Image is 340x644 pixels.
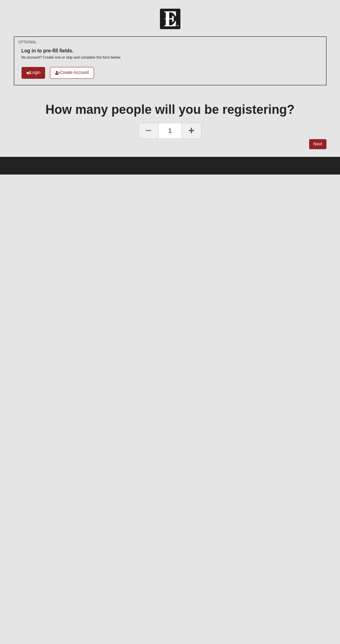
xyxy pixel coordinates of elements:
small: OPTIONAL [18,40,37,45]
a: Next [309,139,326,149]
p: No account? Create one or skip and complete the form below. [22,55,121,60]
h6: Log in to pre-fill fields. [22,48,121,54]
a: Login [22,67,45,78]
span: 1 [159,123,181,139]
img: Church of Eleven22 Logo [160,9,180,29]
h1: How many people will you be registering? [14,102,326,117]
a: Create Account [50,67,94,78]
